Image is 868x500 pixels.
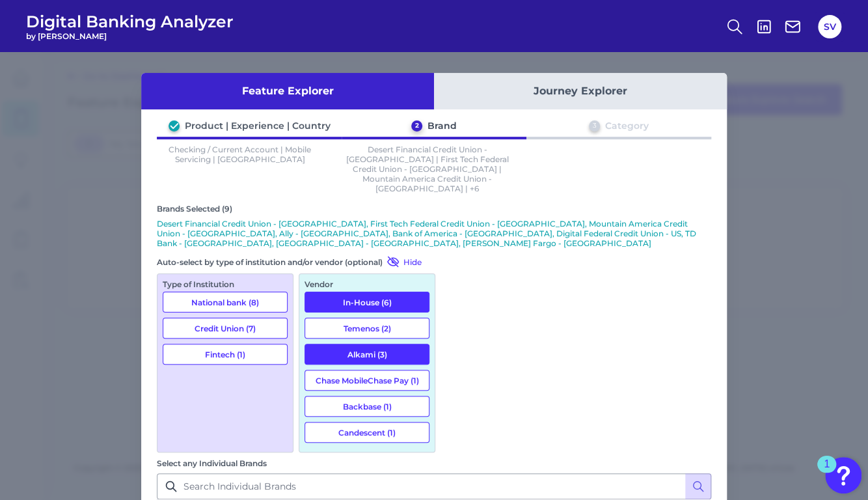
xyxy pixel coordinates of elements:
button: Open Resource Center, 1 new notification [825,457,861,493]
button: Alkami (3) [305,344,429,365]
button: Chase MobileChase Pay (1) [305,370,429,391]
label: Select any Individual Brands [157,458,267,468]
div: Vendor [305,279,429,289]
p: Desert Financial Credit Union - [GEOGRAPHIC_DATA], First Tech Federal Credit Union - [GEOGRAPHIC_... [157,219,711,248]
button: Candescent (1) [305,422,429,443]
button: Hide [383,255,422,268]
div: Auto-select by type of institution and/or vendor (optional) [157,255,435,268]
button: Backbase (1) [305,396,429,417]
span: Digital Banking Analyzer [26,12,234,31]
div: 3 [589,120,600,132]
div: 2 [411,120,422,132]
div: Category [605,120,649,132]
div: Product | Experience | Country [185,120,331,132]
button: National bank (8) [163,292,288,312]
div: Type of Institution [163,279,288,289]
p: Checking / Current Account | Mobile Servicing | [GEOGRAPHIC_DATA] [157,145,323,193]
button: Feature Explorer [141,73,434,109]
span: by [PERSON_NAME] [26,31,234,41]
div: Brand [427,120,457,132]
input: Search Individual Brands [157,473,711,499]
button: Credit Union (7) [163,318,288,339]
p: Desert Financial Credit Union - [GEOGRAPHIC_DATA] | First Tech Federal Credit Union - [GEOGRAPHIC... [344,145,511,193]
button: Journey Explorer [434,73,727,109]
button: Temenos (2) [305,318,429,339]
button: In-House (6) [305,292,429,312]
div: Brands Selected (9) [157,204,711,214]
div: 1 [824,464,830,481]
button: Fintech (1) [163,344,288,365]
button: SV [818,15,841,38]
